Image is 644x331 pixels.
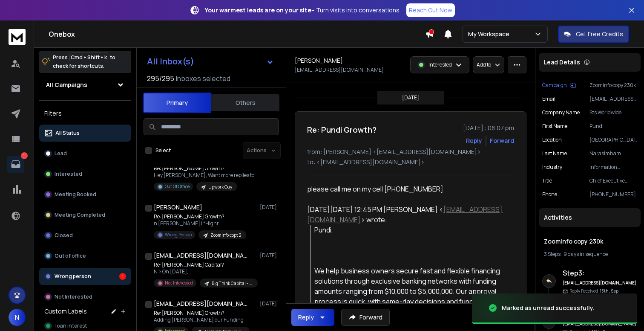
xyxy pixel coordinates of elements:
p: N > On [DATE], [154,268,256,275]
p: 1 [21,152,28,159]
button: Meeting Booked [39,186,131,203]
button: Reply [291,309,334,326]
p: Meeting Completed [55,212,105,218]
button: Wrong person1 [39,268,131,285]
p: industry [542,164,562,171]
div: Activities [539,208,641,227]
label: Select [155,147,171,154]
p: First Name [542,123,567,130]
button: Meeting Completed [39,206,131,224]
p: Sts Worldwide [589,109,637,116]
div: Reply [298,313,314,322]
p: Last Name [542,150,567,157]
p: Wrong Person [165,232,192,238]
p: Reach Out Now [409,6,452,15]
div: 1 [119,273,126,280]
p: [DATE] [260,252,279,259]
h3: Custom Labels [44,307,87,316]
h1: Re: Pundi Growth? [307,124,377,136]
p: Closed [55,232,73,239]
span: Cmd + Shift + k [69,52,108,62]
p: [GEOGRAPHIC_DATA] [589,136,637,143]
p: [DATE] [260,204,279,211]
button: N [9,309,26,326]
p: [PHONE_NUMBER] [589,191,637,198]
span: 3 Steps [544,250,561,258]
h3: Filters [39,107,131,119]
button: Others [211,93,279,112]
p: location [542,136,562,143]
div: | [544,251,635,258]
p: Re: [PERSON_NAME] Growth? [154,165,254,172]
p: [EMAIL_ADDRESS][DOMAIN_NAME] [295,67,384,73]
p: Interested [428,61,452,68]
button: Get Free Credits [558,26,629,43]
p: to: <[EMAIL_ADDRESS][DOMAIN_NAME]> [307,158,514,166]
p: Wrong person [55,273,91,280]
p: Re: [PERSON_NAME] Growth? [154,310,250,316]
p: Get Free Credits [576,30,623,38]
p: Interested [55,171,82,177]
p: Adding [PERSON_NAME] our Funding [154,316,250,323]
button: All Inbox(s) [140,53,281,70]
p: Hey [PERSON_NAME], Want more replies to [154,172,254,179]
button: All Status [39,125,131,142]
p: Add to [477,61,491,68]
p: Zoominfo copt 2 [210,232,241,238]
h6: Step 3 : [563,268,637,278]
button: All Campaigns [39,76,131,93]
button: Lead [39,145,131,162]
h1: All Campaigns [46,81,87,89]
p: Re: [PERSON_NAME] Capital? [154,261,256,268]
p: Out of office [55,253,86,259]
div: [DATE][DATE] 12:45 PM [PERSON_NAME] < > wrote: [307,204,507,225]
p: Email [542,96,555,102]
a: 1 [7,156,24,173]
p: n [PERSON_NAME] | *Highr [154,220,246,227]
p: [DATE] [260,300,279,307]
button: Closed [39,227,131,244]
img: logo [9,29,26,45]
p: – Turn visits into conversations [205,6,400,15]
a: Reach Out Now [406,3,455,17]
p: Out Of Office [165,183,190,190]
p: Chief Executive Officer [589,177,637,184]
p: Phone [542,191,557,198]
button: Reply [466,136,482,145]
p: information technology & services [589,164,637,171]
button: Campaign [542,82,576,89]
div: Forward [490,136,514,145]
h1: [EMAIL_ADDRESS][DOMAIN_NAME] +1 [154,299,247,308]
p: from: [PERSON_NAME] <[EMAIL_ADDRESS][DOMAIN_NAME]> [307,148,514,156]
p: Not Interested [165,280,193,286]
p: Company Name [542,109,580,116]
p: Pundi [589,123,637,130]
button: Interested [39,165,131,183]
h1: [PERSON_NAME] [154,203,202,212]
p: Upwork Guy [208,184,232,190]
div: please call me on my cell [PHONE_NUMBER] [307,184,507,194]
h1: [PERSON_NAME] [295,56,343,65]
p: [DATE] [402,94,419,101]
h1: [EMAIL_ADDRESS][DOMAIN_NAME] [154,251,247,260]
span: 9 days in sequence [563,250,608,258]
p: Re: [PERSON_NAME] Growth? [154,213,246,220]
span: loan interest [55,322,87,329]
p: [EMAIL_ADDRESS][DOMAIN_NAME] [589,96,637,102]
p: Campaign [542,82,567,89]
button: Not Interested [39,288,131,305]
span: 295 / 295 [147,73,174,84]
p: Lead Details [544,58,580,67]
p: All Status [55,130,80,136]
h1: Zoominfo copy 230k [544,237,635,246]
p: Big Think Capital - LOC [212,280,253,287]
div: Marked as unread successfully. [502,304,595,312]
p: Lead [55,150,67,157]
h6: [EMAIL_ADDRESS][DOMAIN_NAME] [563,280,637,286]
button: Forward [341,309,390,326]
p: Zoominfo copy 230k [589,82,637,89]
p: Narasimham [589,150,637,157]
